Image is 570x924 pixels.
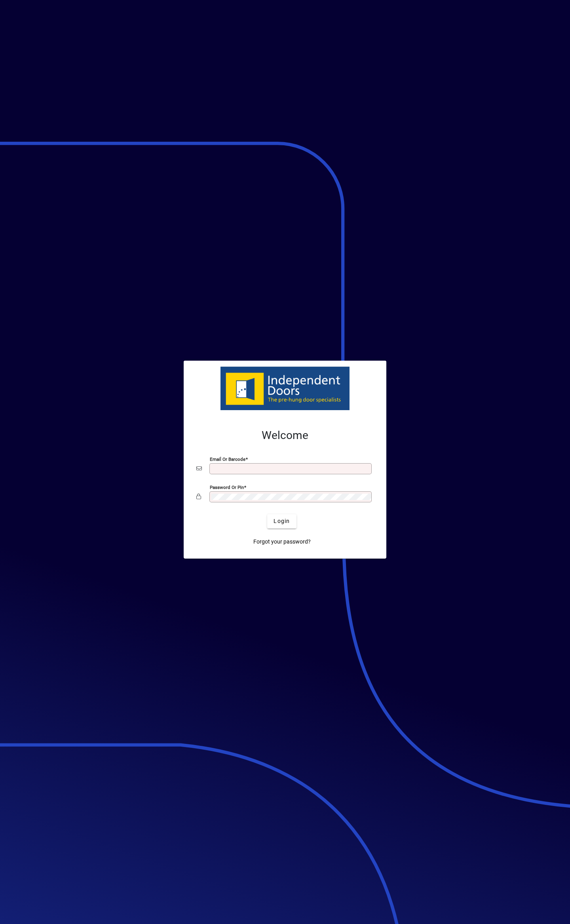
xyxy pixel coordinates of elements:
[210,484,244,490] mat-label: Password or Pin
[267,514,296,529] button: Login
[253,538,311,546] span: Forgot your password?
[274,517,290,525] span: Login
[250,535,314,549] a: Forgot your password?
[196,429,374,442] h2: Welcome
[210,456,245,462] mat-label: Email or Barcode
